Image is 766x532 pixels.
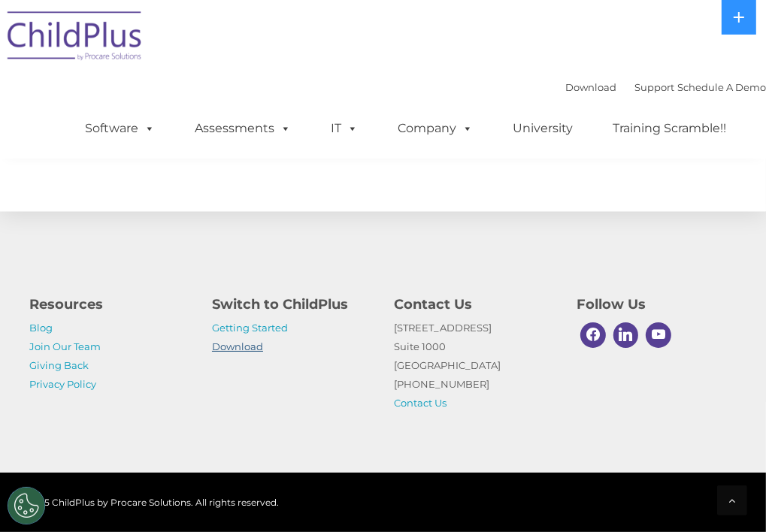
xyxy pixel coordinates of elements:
[30,378,97,390] a: Privacy Policy
[212,294,372,315] h4: Switch to ChildPlus
[30,340,101,352] a: Join Our Team
[577,319,610,352] a: Facebook
[180,113,306,144] a: Assessments
[395,397,447,409] a: Contact Us
[565,81,766,93] font: |
[212,340,263,352] a: Download
[642,319,675,352] a: Youtube
[395,319,555,413] p: [STREET_ADDRESS] Suite 1000 [GEOGRAPHIC_DATA] [PHONE_NUMBER]
[212,322,288,334] a: Getting Started
[565,81,616,93] a: Download
[498,113,588,144] a: University
[30,359,89,371] a: Giving Back
[30,322,53,334] a: Blog
[577,294,737,315] h4: Follow Us
[316,113,373,144] a: IT
[70,113,170,144] a: Software
[383,113,488,144] a: Company
[8,487,45,524] button: Cookies Settings
[395,294,555,315] h4: Contact Us
[634,81,674,93] a: Support
[30,294,190,315] h4: Resources
[610,319,643,352] a: Linkedin
[19,497,280,508] span: © 2025 ChildPlus by Procare Solutions. All rights reserved.
[677,81,766,93] a: Schedule A Demo
[598,113,741,144] a: Training Scramble!!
